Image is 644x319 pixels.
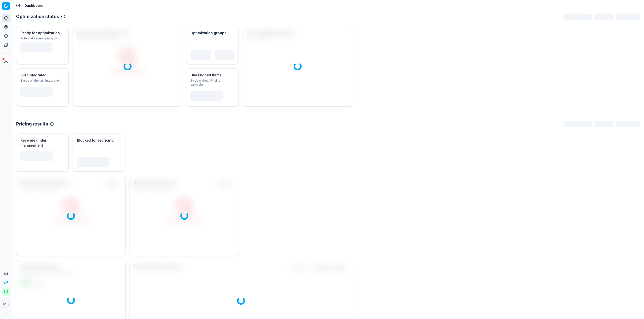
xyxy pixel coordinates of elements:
div: SKUs without Pricing campaign [190,79,233,87]
nav: breadcrumb [24,3,44,8]
div: Unassigned items [190,73,233,78]
div: SKU integrated [20,73,63,78]
span: MC [2,300,10,308]
div: Potential Revenue (abs.,%) [20,36,63,40]
div: Ready for optimization [20,30,63,35]
div: Blocked for repricing [77,138,120,143]
div: Revenue under management [20,138,63,148]
button: MC [2,300,10,308]
h2: Optimization status [16,13,59,20]
div: Optimization groups [190,30,233,35]
h2: Pricing results [16,120,48,127]
div: Based on the last integration [20,79,63,83]
span: Dashboard [24,3,44,8]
